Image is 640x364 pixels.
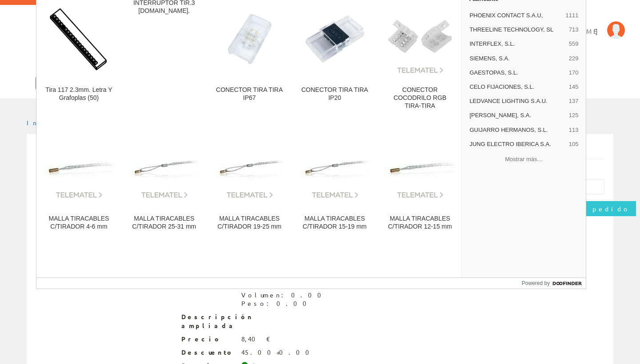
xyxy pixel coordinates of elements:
[300,137,370,199] img: MALLA TIRACABLES C/TIRADOR 15-19 mm
[241,335,271,344] div: 8,40 €
[378,121,463,241] a: MALLA TIRACABLES C/TIRADOR 12-15 mm MALLA TIRACABLES C/TIRADOR 12-15 mm
[27,119,64,127] a: Inicio
[522,278,586,289] a: Powered by
[300,215,370,231] div: MALLA TIRACABLES C/TIRADOR 15-19 mm
[300,4,370,75] img: CONECTOR TIRA TIRA IP20
[36,121,121,241] a: MALLA TIRACABLES C/TIRADOR 4-6 mm MALLA TIRACABLES C/TIRADOR 4-6 mm
[385,4,456,75] img: CONECTOR COCODRILO RGB TIRA-TIRA
[181,335,235,344] span: Precio
[44,5,114,73] img: Tira 117 2.3mm. Letra Y Grafoplas (50)
[469,97,565,105] span: LEDVANCE LIGHTING S.A.U.
[385,86,456,110] div: CONECTOR COCODRILO RGB TIRA-TIRA
[569,140,579,148] span: 105
[214,253,285,324] img: Mallas tirahilos y tiracables 30-40
[385,215,456,231] div: MALLA TIRACABLES C/TIRADOR 12-15 mm
[469,126,565,134] span: GUIJARRO HERMANOS, S.L.
[241,348,315,357] div: 45.00+0.00
[469,55,565,63] span: SIEMENS, S.A.
[565,12,578,20] span: 1111
[214,86,285,102] div: CONECTOR TIRA TIRA IP67
[44,86,114,102] div: Tira 117 2.3mm. Letra Y Grafoplas (50)
[241,299,330,308] div: Peso: 0.00
[207,242,292,362] a: Mallas tirahilos y tiracables 30-40
[469,69,565,77] span: GAESTOPAS, S.L.
[122,121,207,241] a: MALLA TIRACABLES C/TIRADOR 25-31 mm MALLA TIRACABLES C/TIRADOR 25-31 mm
[469,83,565,91] span: CELO FIJACIONES, S.L.
[36,242,121,362] a: MALLA TIRACABLES C/TIRADOR 9-12 mm
[214,4,285,75] img: CONECTOR TIRA TIRA IP67
[214,215,285,231] div: MALLA TIRACABLES C/TIRADOR 19-25 mm
[465,152,582,167] button: Mostrar más…
[569,26,579,34] span: 713
[469,12,562,20] span: PHOENIX CONTACT S.A.U,
[569,126,579,134] span: 113
[569,111,579,119] span: 125
[28,20,89,50] a: Selectores
[300,253,370,324] img: Mallas tirahilos y tiracables 20-30
[292,121,377,241] a: MALLA TIRACABLES C/TIRADOR 15-19 mm MALLA TIRACABLES C/TIRADOR 15-19 mm
[129,137,200,199] img: MALLA TIRACABLES C/TIRADOR 25-31 mm
[300,86,370,102] div: CONECTOR TIRA TIRA IP20
[469,26,565,34] span: THREELINE TECHNOLOGY, SL
[522,279,550,287] span: Powered by
[129,215,200,231] div: MALLA TIRACABLES C/TIRADOR 25-31 mm
[378,242,463,362] a: Mallas tirahilos y tiracables 10-20
[44,137,114,199] img: MALLA TIRACABLES C/TIRADOR 4-6 mm
[385,137,456,199] img: MALLA TIRACABLES C/TIRADOR 12-15 mm
[214,137,285,199] img: MALLA TIRACABLES C/TIRADOR 19-25 mm
[385,253,456,324] img: Mallas tirahilos y tiracables 10-20
[122,242,207,362] a: MALLA TIRACABLES C/TIRADOR 6-9 mm
[292,242,377,362] a: Mallas tirahilos y tiracables 20-30
[469,140,565,148] span: JUNG ELECTRO IBERICA S.A.
[129,258,200,320] img: MALLA TIRACABLES C/TIRADOR 6-9 mm
[207,121,292,241] a: MALLA TIRACABLES C/TIRADOR 19-25 mm MALLA TIRACABLES C/TIRADOR 19-25 mm
[569,40,579,48] span: 559
[241,291,330,300] div: Volumen: 0.00
[181,313,235,330] span: Descripción ampliada
[181,348,235,357] span: Descuento
[569,83,579,91] span: 145
[44,215,114,231] div: MALLA TIRACABLES C/TIRADOR 4-6 mm
[569,55,579,63] span: 229
[569,97,579,105] span: 137
[469,40,565,48] span: INTERFLEX, S.L.
[569,69,579,77] span: 170
[44,258,114,320] img: MALLA TIRACABLES C/TIRADOR 9-12 mm
[469,111,565,119] span: [PERSON_NAME], S.A.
